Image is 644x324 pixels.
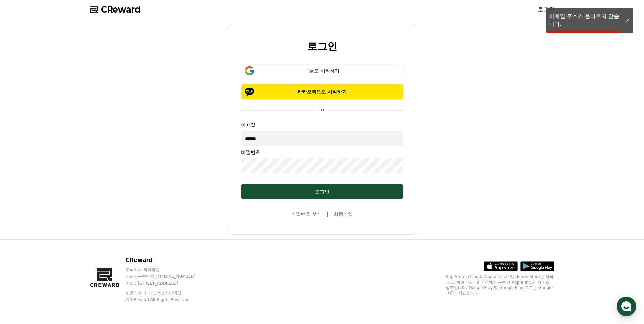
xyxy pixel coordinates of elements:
p: 주소 : [STREET_ADDRESS] [126,281,208,286]
p: CReward [126,256,208,264]
span: 대화 [62,226,70,231]
a: 이용약관 [126,291,147,295]
span: CReward [101,4,141,15]
p: © CReward All Rights Reserved. [126,297,208,302]
p: 사업자등록번호 : [PHONE_NUMBER] [126,274,208,279]
a: 개인정보처리방침 [149,291,181,295]
p: 주식회사 와이피랩 [126,267,208,272]
a: CReward [90,4,141,15]
a: 로그인 [538,5,554,14]
span: 설정 [105,226,113,231]
div: 로그인 [255,188,390,195]
a: 회원가입 [334,211,353,217]
p: 이메일 [241,122,403,128]
a: 비밀번호 찾기 [291,211,321,217]
a: 설정 [88,215,130,232]
button: 로그인 [241,184,403,199]
p: 카카오톡으로 시작하기 [251,88,393,95]
a: 홈 [2,215,45,232]
div: 구글로 시작하기 [251,67,393,74]
span: 홈 [21,226,25,231]
p: or [315,106,328,113]
p: App Store, iCloud, iCloud Drive 및 iTunes Store는 미국과 그 밖의 나라 및 지역에서 등록된 Apple Inc.의 서비스 상표입니다. Goo... [446,274,554,296]
span: | [327,210,328,218]
button: 카카오톡으로 시작하기 [241,84,403,100]
a: 대화 [45,215,88,232]
p: 비밀번호 [241,149,403,156]
h2: 로그인 [307,41,337,52]
button: 구글로 시작하기 [241,63,403,78]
